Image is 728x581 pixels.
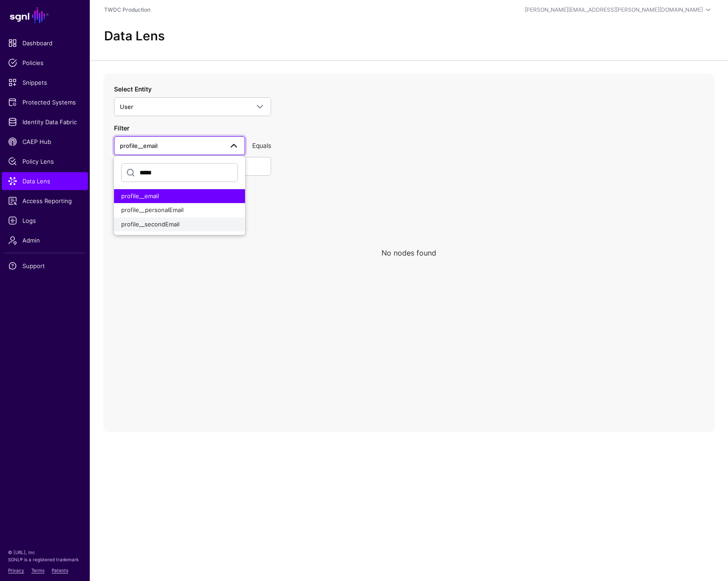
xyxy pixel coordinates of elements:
[104,29,165,44] h2: Data Lens
[8,78,82,87] span: Snippets
[8,137,82,146] span: CAEP Hub
[8,196,82,205] span: Access Reporting
[121,206,184,213] span: profile__personalEmail
[5,5,84,25] a: SGNL
[52,568,68,573] a: Patents
[8,98,82,107] span: Protected Systems
[2,172,88,190] a: Data Lens
[114,217,245,232] button: profile__secondEmail
[8,568,24,573] a: Privacy
[104,6,150,13] a: TWDC Production
[249,141,275,150] div: Equals
[8,261,82,270] span: Support
[114,203,245,217] button: profile__personalEmail
[2,192,88,210] a: Access Reporting
[8,216,82,225] span: Logs
[114,84,152,94] label: Select Entity
[2,212,88,230] a: Logs
[8,58,82,67] span: Policies
[2,133,88,151] a: CAEP Hub
[120,142,158,149] span: profile__email
[114,189,245,204] button: profile__email
[8,236,82,245] span: Admin
[31,568,44,573] a: Terms
[2,152,88,170] a: Policy Lens
[121,192,159,199] span: profile__email
[2,231,88,249] a: Admin
[2,34,88,52] a: Dashboard
[8,39,82,48] span: Dashboard
[2,74,88,91] a: Snippets
[120,103,133,110] span: User
[121,221,180,228] span: profile__secondEmail
[2,113,88,131] a: Identity Data Fabric
[8,549,82,556] p: © [URL], Inc
[382,247,436,258] div: No nodes found
[8,177,82,186] span: Data Lens
[525,6,703,14] div: [PERSON_NAME][EMAIL_ADDRESS][PERSON_NAME][DOMAIN_NAME]
[8,556,82,563] p: SGNL® is a registered trademark
[2,54,88,72] a: Policies
[8,157,82,166] span: Policy Lens
[114,123,129,133] label: Filter
[2,93,88,111] a: Protected Systems
[8,117,82,126] span: Identity Data Fabric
